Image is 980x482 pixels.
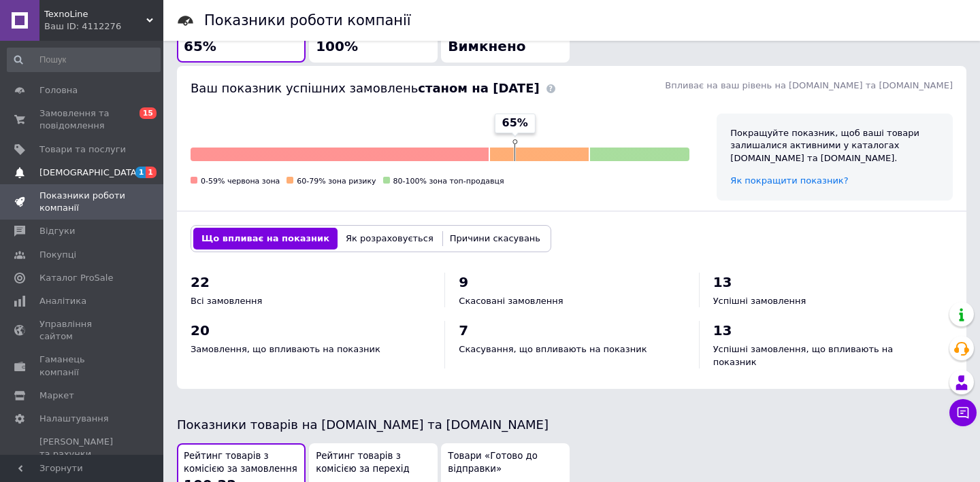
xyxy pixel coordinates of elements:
[177,417,549,432] span: Показники товарів на [DOMAIN_NAME] та [DOMAIN_NAME]
[146,167,157,178] span: 1
[39,143,126,156] span: Товари та послуги
[448,450,563,475] span: Товари «Готово до відправки»
[39,167,140,179] span: [DEMOGRAPHIC_DATA]
[39,190,126,214] span: Показники роботи компанії
[730,175,848,186] a: Як покращити показник?
[459,296,563,306] span: Скасовані замовлення
[713,296,806,306] span: Успішні замовлення
[393,177,504,186] span: 80-100% зона топ-продавця
[418,81,539,95] b: станом на [DATE]
[44,8,146,20] span: TexnoLine
[39,272,113,284] span: Каталог ProSale
[338,228,442,249] button: Як розраховується
[191,344,380,354] span: Замовлення, що впливають на показник
[204,12,411,29] h1: Показники роботи компанії
[39,107,126,132] span: Замовлення та повідомлення
[297,177,376,186] span: 60-79% зона ризику
[191,296,262,306] span: Всі замовлення
[949,399,977,426] button: Чат з покупцем
[459,274,468,290] span: 9
[39,249,76,261] span: Покупці
[713,274,732,290] span: 13
[193,228,338,249] button: Що впливає на показник
[7,48,161,72] input: Пошук
[39,225,75,237] span: Відгуки
[39,354,126,378] span: Гаманець компанії
[44,20,163,33] div: Ваш ID: 4112276
[448,38,525,54] span: Вимкнено
[191,274,210,290] span: 22
[39,318,126,343] span: Управління сайтом
[665,80,953,90] span: Впливає на ваш рівень на [DOMAIN_NAME] та [DOMAIN_NAME]
[459,322,468,339] span: 7
[730,127,939,165] div: Покращуйте показник, щоб ваші товари залишалися активними у каталогах [DOMAIN_NAME] та [DOMAIN_NA...
[316,450,431,475] span: Рейтинг товарів з комісією за перехід
[140,107,157,119] span: 15
[713,322,732,339] span: 13
[191,81,540,95] span: Ваш показник успішних замовлень
[459,344,647,354] span: Скасування, що впливають на показник
[135,167,146,178] span: 1
[184,450,299,475] span: Рейтинг товарів з комісією за замовлення
[39,413,109,425] span: Налаштування
[39,390,74,402] span: Маркет
[39,84,78,97] span: Головна
[316,38,358,54] span: 100%
[442,228,549,249] button: Причини скасувань
[713,344,894,366] span: Успішні замовлення, що впливають на показник
[184,38,216,54] span: 65%
[502,116,528,131] span: 65%
[39,295,86,307] span: Аналітика
[191,322,210,339] span: 20
[201,177,280,186] span: 0-59% червона зона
